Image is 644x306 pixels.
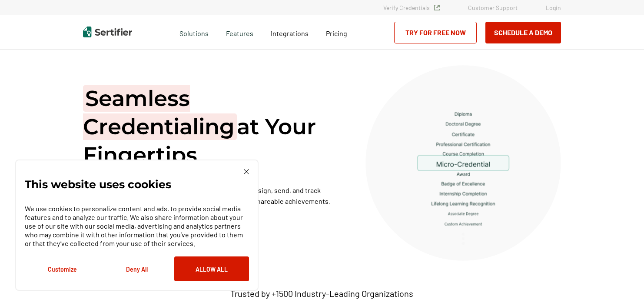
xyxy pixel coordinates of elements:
p: We use cookies to personalize content and ads, to provide social media features and to analyze ou... [25,204,249,248]
g: Associate Degree [448,212,478,216]
button: Customize [25,256,100,281]
img: Sertifier | Digital Credentialing Platform [83,27,132,37]
a: Verify Credentials [383,4,440,11]
button: Deny All [100,256,174,281]
a: Integrations [271,27,309,38]
h1: at Your Fingertips [83,84,344,169]
span: Seamless Credentialing [83,85,237,140]
a: Customer Support [468,4,518,11]
a: Try for Free Now [394,22,477,43]
span: Solutions [179,27,209,38]
span: Features [226,27,253,38]
img: Cookie Popup Close [244,169,249,174]
p: This website uses cookies [25,180,171,189]
a: Login [546,4,561,11]
span: Integrations [271,29,309,37]
a: Pricing [326,27,347,38]
button: Allow All [174,256,249,281]
span: Pricing [326,29,347,37]
img: Verified [434,5,440,10]
button: Schedule a Demo [485,22,561,43]
p: Trusted by +1500 Industry-Leading Organizations [230,288,413,299]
